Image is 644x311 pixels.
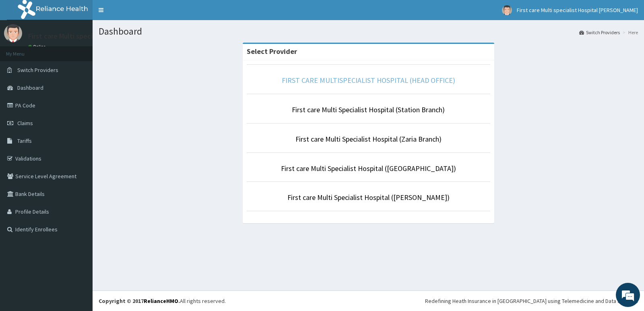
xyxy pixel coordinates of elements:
[282,76,455,85] a: FIRST CARE MULTISPECIALIST HOSPITAL (HEAD OFFICE)
[287,193,450,202] a: First care Multi Specialist Hospital ([PERSON_NAME])
[502,5,512,15] img: User Image
[295,134,442,144] a: First care Multi Specialist Hospital (Zaria Branch)
[292,105,445,114] a: First care Multi Specialist Hospital (Station Branch)
[17,84,43,91] span: Dashboard
[247,47,297,56] strong: Select Provider
[621,29,638,36] li: Here
[517,6,638,14] span: First care Multi specialist Hospital [PERSON_NAME]
[579,29,620,36] a: Switch Providers
[99,297,180,305] strong: Copyright © 2017 .
[144,297,178,305] a: RelianceHMO
[17,66,58,74] span: Switch Providers
[28,33,189,40] p: First care Multi specialist Hospital [PERSON_NAME]
[99,26,638,37] h1: Dashboard
[281,164,456,173] a: First care Multi Specialist Hospital ([GEOGRAPHIC_DATA])
[17,119,33,127] span: Claims
[17,137,32,144] span: Tariffs
[28,44,47,49] a: Online
[4,24,22,42] img: User Image
[93,290,644,311] footer: All rights reserved.
[425,297,638,305] div: Redefining Heath Insurance in [GEOGRAPHIC_DATA] using Telemedicine and Data Science!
